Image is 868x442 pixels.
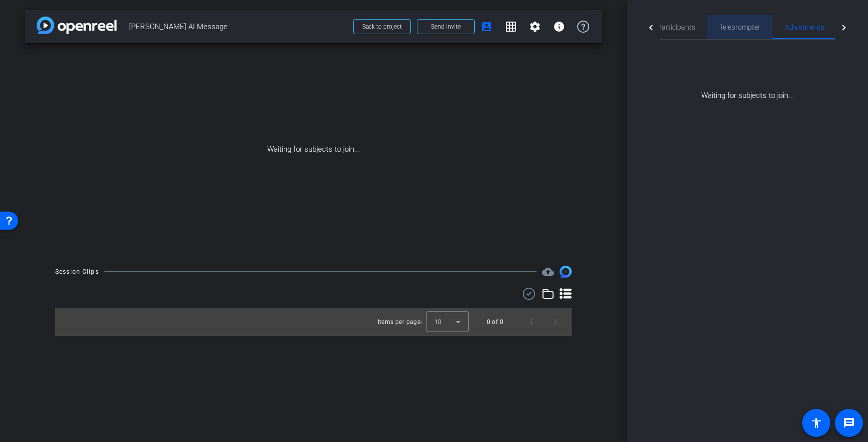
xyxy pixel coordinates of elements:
[529,21,541,33] mat-icon: settings
[843,417,855,429] mat-icon: message
[353,19,411,34] button: Back to project
[431,23,461,31] span: Send invite
[785,24,824,31] span: Adjustments
[810,417,822,429] mat-icon: accessibility
[37,17,117,34] img: app-logo
[553,21,565,33] mat-icon: info
[25,43,602,256] div: Waiting for subjects to join...
[362,23,402,30] span: Back to project
[55,267,99,277] div: Session Clips
[719,24,761,31] span: Teleprompter
[657,24,695,31] span: Participants
[129,17,347,37] span: [PERSON_NAME] AI Message
[487,317,503,327] div: 0 of 0
[560,266,572,278] img: Session clips
[544,310,568,334] button: Next page
[542,266,554,278] mat-icon: cloud_upload
[505,21,517,33] mat-icon: grid_on
[481,21,493,33] mat-icon: account_box
[378,317,422,327] div: Items per page:
[519,310,544,334] button: Previous page
[642,40,853,101] div: Waiting for subjects to join...
[542,266,554,278] span: Destinations for your clips
[417,19,475,34] button: Send invite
